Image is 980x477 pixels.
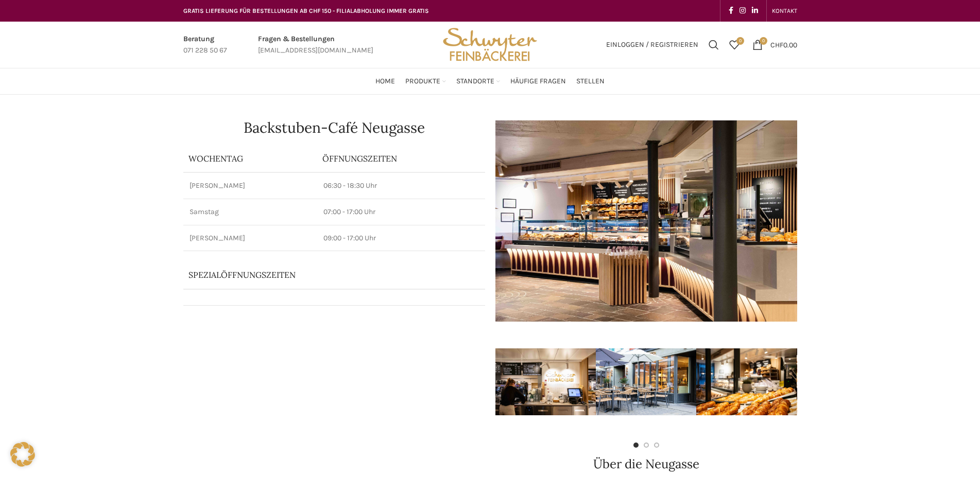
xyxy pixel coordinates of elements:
[405,77,440,86] span: Produkte
[770,40,797,49] bdi: 0.00
[190,207,311,217] p: Samstag
[596,348,696,415] img: schwyter-61
[797,332,897,432] div: 4 / 7
[405,71,446,92] a: Produkte
[772,7,797,14] span: KONTAKT
[644,443,649,448] li: Go to slide 2
[439,40,540,48] a: Site logo
[797,348,897,415] img: schwyter-10
[188,269,451,280] p: Spezialöffnungszeiten
[323,181,479,191] p: 06:30 - 18:30 Uhr
[323,207,479,217] p: 07:00 - 17:00 Uhr
[323,233,479,243] p: 09:00 - 17:00 Uhr
[495,458,797,470] h2: Über die Neugasse
[510,71,566,92] a: Häufige Fragen
[767,1,802,21] div: Secondary navigation
[726,4,736,18] a: Facebook social link
[696,348,797,415] img: schwyter-12
[749,4,761,18] a: Linkedin social link
[375,71,395,92] a: Home
[510,77,566,86] span: Häufige Fragen
[654,443,659,448] li: Go to slide 3
[188,153,312,164] p: Wochentag
[190,181,311,191] p: [PERSON_NAME]
[724,34,745,55] a: 0
[183,7,429,14] span: GRATIS LIEFERUNG FÜR BESTELLUNGEN AB CHF 150 - FILIALABHOLUNG IMMER GRATIS
[456,71,500,92] a: Standorte
[772,1,797,21] a: KONTAKT
[183,33,227,57] a: Infobox link
[576,71,605,92] a: Stellen
[736,37,744,45] span: 0
[439,22,540,68] img: Bäckerei Schwyter
[183,120,485,135] h1: Backstuben-Café Neugasse
[576,77,605,86] span: Stellen
[322,153,480,164] p: ÖFFNUNGSZEITEN
[606,41,698,48] span: Einloggen / Registrieren
[258,33,373,57] a: Infobox link
[770,40,783,49] span: CHF
[495,332,596,432] div: 1 / 7
[601,34,703,55] a: Einloggen / Registrieren
[190,233,311,243] p: [PERSON_NAME]
[633,443,639,448] li: Go to slide 1
[760,37,767,45] span: 0
[696,332,797,432] div: 3 / 7
[375,77,395,86] span: Home
[495,348,596,415] img: schwyter-17
[724,34,745,55] div: Meine Wunschliste
[596,332,696,432] div: 2 / 7
[703,34,724,55] a: Suchen
[747,34,802,55] a: 0 CHF0.00
[736,4,749,18] a: Instagram social link
[178,71,802,92] div: Main navigation
[456,77,494,86] span: Standorte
